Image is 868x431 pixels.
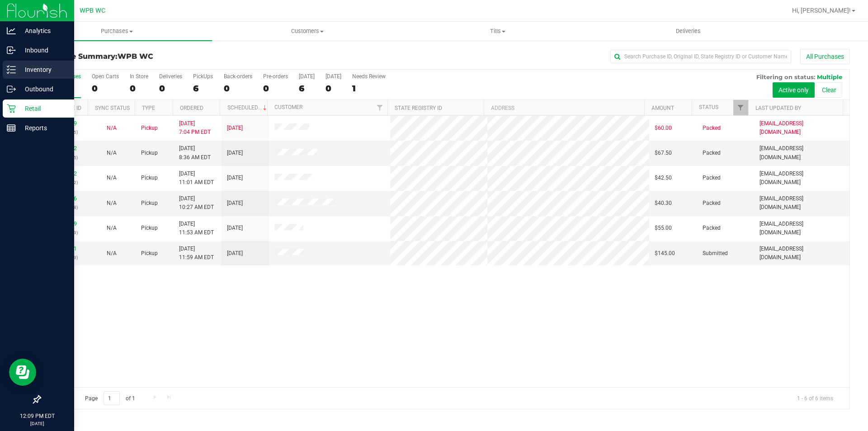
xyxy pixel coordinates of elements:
p: Inventory [16,64,70,75]
span: 1 - 6 of 6 items [790,391,840,405]
a: Last Updated By [755,105,801,111]
div: Deliveries [159,73,182,80]
span: Pickup [141,249,158,258]
a: Amount [651,105,674,111]
inline-svg: Analytics [7,26,16,35]
a: 11817581 [52,246,77,252]
span: $145.00 [655,249,675,258]
div: 1 [352,83,386,94]
button: N/A [107,124,117,133]
a: Scheduled [227,104,269,111]
span: Pickup [141,199,158,208]
span: Packed [703,224,721,232]
span: $40.30 [655,199,672,208]
span: Page of 1 [77,391,142,405]
span: [EMAIL_ADDRESS][DOMAIN_NAME] [759,194,844,212]
span: [DATE] 7:04 PM EDT [179,119,211,137]
div: 0 [325,83,341,94]
div: 0 [224,83,252,94]
a: Customer [274,104,302,110]
inline-svg: Inventory [7,65,16,74]
div: Open Carts [92,73,119,80]
a: Status [699,104,718,110]
span: [DATE] [227,224,243,232]
span: Pickup [141,124,158,133]
p: Reports [16,123,70,133]
div: In Store [130,73,148,80]
div: 0 [130,83,148,94]
span: Packed [703,149,721,157]
span: Deliveries [664,27,713,35]
div: [DATE] [325,73,341,80]
span: Pickup [141,149,158,157]
button: All Purchases [800,49,850,64]
inline-svg: Outbound [7,85,16,94]
input: Search Purchase ID, Original ID, State Registry ID or Customer Name... [610,50,791,63]
span: Multiple [817,73,842,81]
span: [DATE] 10:27 AM EDT [179,194,214,212]
inline-svg: Reports [7,123,16,133]
a: Filter [733,100,748,115]
button: N/A [107,224,117,232]
p: Outbound [16,84,70,95]
input: 1 [104,391,120,405]
p: Analytics [16,25,70,36]
a: Ordered [180,105,203,111]
span: Not Applicable [107,175,117,181]
span: [DATE] [227,149,243,157]
p: [DATE] [4,420,70,427]
a: 11816786 [52,195,77,202]
div: 0 [263,83,288,94]
div: PickUps [193,73,213,80]
div: 0 [159,83,182,94]
span: [DATE] [227,174,243,182]
span: [EMAIL_ADDRESS][DOMAIN_NAME] [759,144,844,161]
a: 11816032 [52,145,77,152]
div: Pre-orders [263,73,288,80]
a: Sync Status [95,105,130,111]
button: N/A [107,249,117,258]
a: Type [142,105,155,111]
div: 6 [299,83,315,94]
a: Purchases [22,22,212,41]
div: 0 [92,83,119,94]
span: [EMAIL_ADDRESS][DOMAIN_NAME] [759,220,844,237]
span: [DATE] 11:59 AM EDT [179,245,214,262]
a: 11817479 [52,221,77,227]
span: [DATE] [227,249,243,258]
iframe: Resource center [9,359,36,386]
div: Needs Review [352,73,386,80]
span: $42.50 [655,174,672,182]
div: Back-orders [224,73,252,80]
span: $60.00 [655,124,672,133]
span: [DATE] 11:01 AM EDT [179,170,214,187]
div: 6 [193,83,213,94]
th: Address [484,100,644,116]
span: $55.00 [655,224,672,232]
span: WPB WC [118,52,153,61]
span: Purchases [22,27,212,35]
span: [EMAIL_ADDRESS][DOMAIN_NAME] [759,119,844,137]
a: Deliveries [593,22,783,41]
a: State Registry ID [395,105,442,111]
button: Active only [773,82,815,98]
span: Pickup [141,224,158,232]
span: WPB WC [80,7,105,14]
span: Not Applicable [107,200,117,206]
span: [DATE] [227,199,243,208]
span: Packed [703,174,721,182]
span: [EMAIL_ADDRESS][DOMAIN_NAME] [759,170,844,187]
button: N/A [107,149,117,157]
span: Not Applicable [107,250,117,256]
a: Filter [373,100,387,115]
button: N/A [107,174,117,182]
p: Inbound [16,45,70,56]
div: [DATE] [299,73,315,80]
span: Not Applicable [107,125,117,131]
h3: Purchase Summary: [40,52,310,61]
a: Tills [402,22,593,41]
span: Customers [212,27,402,35]
a: Customers [212,22,402,41]
span: Hi, [PERSON_NAME]! [792,7,851,14]
span: $67.50 [655,149,672,157]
